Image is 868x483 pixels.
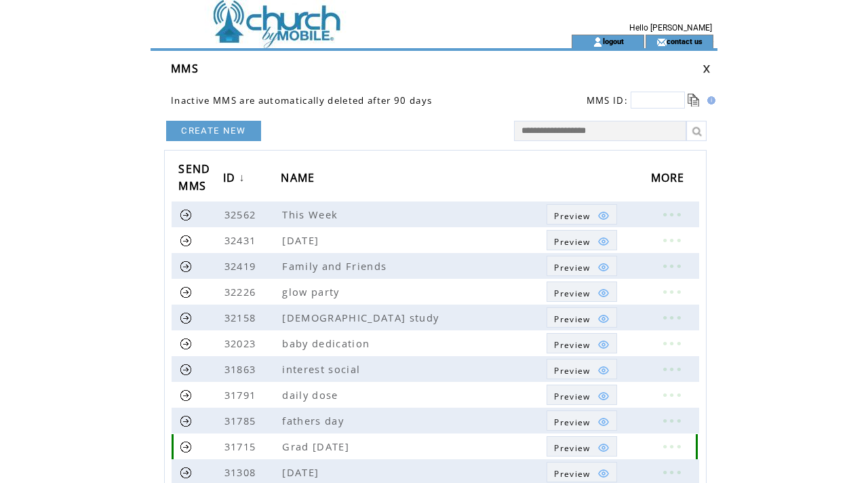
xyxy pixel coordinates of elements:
span: daily dose [282,388,341,402]
span: 31715 [224,440,260,453]
span: Show MMS preview [554,210,590,222]
img: contact_us_icon.gif [656,37,667,47]
span: Show MMS preview [554,391,590,402]
span: 32158 [224,311,260,324]
span: [DEMOGRAPHIC_DATA] study [282,311,442,324]
a: Preview [547,462,616,482]
img: eye.png [597,467,610,480]
img: eye.png [597,339,610,351]
a: CREATE NEW [166,121,261,141]
img: eye.png [597,442,610,454]
span: 32226 [224,285,260,298]
img: eye.png [597,287,610,299]
span: 32023 [224,336,260,350]
span: This Week [282,208,341,221]
span: 31785 [224,414,260,427]
img: help.gif [703,96,715,104]
span: ID [223,167,239,192]
a: Preview [547,333,616,353]
span: SEND MMS [178,158,210,200]
span: 32419 [224,259,260,273]
img: eye.png [597,313,610,325]
span: MMS ID: [587,94,628,107]
span: baby dedication [282,336,373,350]
span: Inactive MMS are automatically deleted after 90 days [171,94,432,107]
a: Preview [547,256,616,276]
span: interest social [282,362,363,376]
span: Show MMS preview [554,417,590,428]
span: Hello [PERSON_NAME] [629,23,712,33]
a: Preview [547,359,616,379]
a: Preview [547,385,616,405]
img: eye.png [597,261,610,273]
a: Preview [547,230,616,250]
a: logout [603,37,624,45]
span: Show MMS preview [554,262,590,273]
a: Preview [547,410,616,431]
a: contact us [667,37,703,45]
img: account_icon.gif [593,37,603,47]
img: eye.png [597,364,610,376]
span: glow party [282,285,342,298]
a: Preview [547,204,616,225]
img: eye.png [597,390,610,402]
span: Show MMS preview [554,339,590,351]
span: Show MMS preview [554,442,590,454]
span: 31791 [224,388,260,402]
a: Preview [547,436,616,457]
span: fathers day [282,414,347,427]
img: eye.png [597,416,610,428]
span: 32431 [224,233,260,247]
span: NAME [281,167,318,192]
span: Show MMS preview [554,468,590,480]
img: eye.png [597,210,610,222]
a: ID↓ [223,166,249,191]
a: NAME [281,166,321,191]
img: eye.png [597,235,610,248]
span: [DATE] [282,233,322,247]
span: 31308 [224,465,260,479]
span: [DATE] [282,465,322,479]
span: Show MMS preview [554,288,590,299]
span: Show MMS preview [554,365,590,376]
span: MMS [171,61,199,76]
span: MORE [651,167,688,192]
a: Preview [547,282,616,302]
span: Family and Friends [282,259,390,273]
span: 32562 [224,208,260,221]
span: Show MMS preview [554,313,590,325]
a: Preview [547,307,616,328]
span: Show MMS preview [554,236,590,248]
span: Grad [DATE] [282,440,353,453]
span: 31863 [224,362,260,376]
